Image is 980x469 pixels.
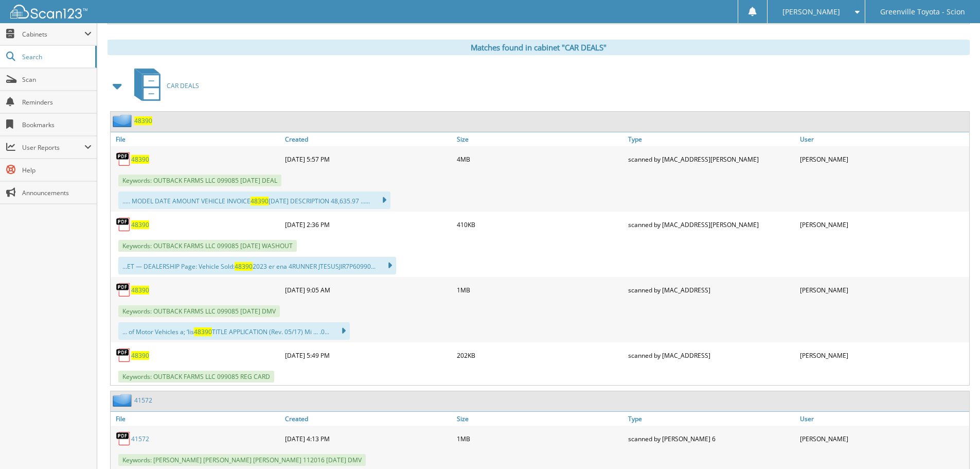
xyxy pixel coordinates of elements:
[118,454,366,466] span: Keywords: [PERSON_NAME] [PERSON_NAME] [PERSON_NAME] 112016 [DATE] DMV
[797,428,969,449] div: [PERSON_NAME]
[797,132,969,146] a: User
[118,257,396,274] div: ...ET — DEALERSHIP Page: Vehicle Sold: 2023 er ena 4RUNNER JTESUSJIR7P60990...
[116,217,131,232] img: PDF.png
[797,214,969,235] div: [PERSON_NAME]
[22,143,84,152] span: User Reports
[118,175,281,186] span: Keywords: OUTBACK FARMS LLC 099085 [DATE] DEAL
[880,9,965,15] span: Greenville Toyota - Scion
[282,428,454,449] div: [DATE] 4:13 PM
[134,116,152,125] a: 48390
[797,149,969,169] div: [PERSON_NAME]
[282,345,454,366] div: [DATE] 5:49 PM
[131,220,149,229] a: 48390
[134,396,152,405] a: 41572
[22,53,90,61] span: Search
[22,188,92,197] span: Announcements
[116,431,131,446] img: PDF.png
[797,412,969,426] a: User
[626,149,797,169] div: scanned by [MAC_ADDRESS][PERSON_NAME]
[626,280,797,300] div: scanned by [MAC_ADDRESS]
[282,132,454,146] a: Created
[454,412,626,426] a: Size
[22,30,84,39] span: Cabinets
[454,280,626,300] div: 1MB
[454,345,626,366] div: 202KB
[131,286,149,294] a: 48390
[251,197,269,205] span: 48390
[782,9,840,15] span: [PERSON_NAME]
[113,114,134,127] img: folder2.png
[10,5,87,19] img: scan123-logo-white.svg
[22,98,92,107] span: Reminders
[282,280,454,300] div: [DATE] 9:05 AM
[22,166,92,175] span: Help
[118,322,350,340] div: ... of Motor Vehicles a; ‘lis TITLE APPLICATION (Rev. 05/17) Mi ... .0...
[454,214,626,235] div: 410KB
[131,351,149,360] a: 48390
[113,394,134,407] img: folder2.png
[118,371,274,383] span: Keywords: OUTBACK FARMS LLC 099085 REG CARD
[116,282,131,298] img: PDF.png
[454,428,626,449] div: 1MB
[116,348,131,363] img: PDF.png
[454,149,626,169] div: 4MB
[167,81,199,90] span: CAR DEALS
[22,75,92,84] span: Scan
[626,412,797,426] a: Type
[235,262,253,271] span: 48390
[118,240,297,252] span: Keywords: OUTBACK FARMS LLC 099085 [DATE] WASHOUT
[131,155,149,164] a: 48390
[128,65,199,106] a: CAR DEALS
[626,132,797,146] a: Type
[118,192,390,209] div: ..... MODEL DATE AMOUNT VEHICLE INVOICE [DATE] DESCRIPTION 48,635.97 ......
[111,412,282,426] a: File
[797,345,969,366] div: [PERSON_NAME]
[108,40,970,55] div: Matches found in cabinet "CAR DEALS"
[116,151,131,167] img: PDF.png
[111,132,282,146] a: File
[454,132,626,146] a: Size
[626,214,797,235] div: scanned by [MAC_ADDRESS][PERSON_NAME]
[626,345,797,366] div: scanned by [MAC_ADDRESS]
[118,305,280,317] span: Keywords: OUTBACK FARMS LLC 099085 [DATE] DMV
[282,149,454,169] div: [DATE] 5:57 PM
[194,327,212,336] span: 48390
[282,214,454,235] div: [DATE] 2:36 PM
[22,120,92,129] span: Bookmarks
[797,280,969,300] div: [PERSON_NAME]
[929,420,980,469] iframe: Chat Widget
[282,412,454,426] a: Created
[626,428,797,449] div: scanned by [PERSON_NAME] 6
[131,435,149,443] a: 41572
